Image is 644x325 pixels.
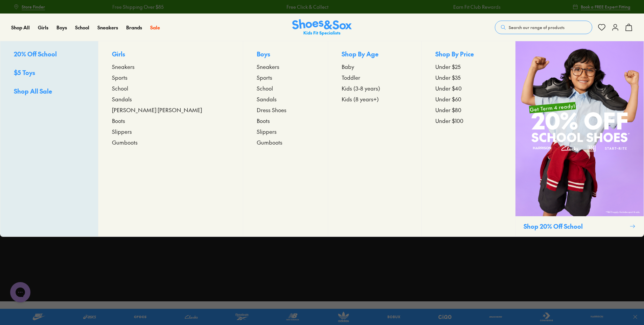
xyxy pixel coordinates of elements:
[112,84,128,92] span: School
[257,49,314,60] p: Boys
[257,73,272,81] span: Sports
[257,62,279,71] span: Sneakers
[112,62,135,71] span: Sneakers
[257,127,314,135] a: Slippers
[112,106,230,114] a: [PERSON_NAME] [PERSON_NAME]
[435,84,462,92] span: Under $40
[435,117,502,125] a: Under $100
[126,24,142,31] a: Brands
[435,95,502,103] a: Under $60
[112,127,132,135] span: Slippers
[75,24,89,31] a: School
[342,62,408,71] a: Baby
[257,73,314,81] a: Sports
[257,84,273,92] span: School
[342,84,408,92] a: Kids (3-8 years)
[435,117,463,125] span: Under $100
[464,3,516,10] a: Free Shipping Over $85
[524,222,627,231] p: Shop 20% Off School
[150,24,160,31] a: Sale
[581,4,630,10] span: Book a FREE Expert Fitting
[342,84,380,92] span: Kids (3-8 years)
[56,24,67,31] a: Boys
[342,95,408,103] a: Kids (8 years+)
[257,62,314,71] a: Sneakers
[112,138,230,146] a: Gumboots
[112,73,128,81] span: Sports
[257,95,314,103] a: Sandals
[112,73,230,81] a: Sports
[257,138,314,146] a: Gumboots
[342,73,408,81] a: Toddler
[435,106,502,114] a: Under $80
[435,84,502,92] a: Under $40
[112,117,230,125] a: Boots
[573,1,630,13] a: Book a FREE Expert Fitting
[435,62,502,71] a: Under $25
[112,127,230,135] a: Slippers
[112,95,132,103] span: Sandals
[14,49,85,60] a: 20% Off School
[509,24,565,30] span: Search our range of products
[112,62,230,71] a: Sneakers
[112,138,138,146] span: Gumboots
[14,68,85,78] a: $5 Toys
[14,86,85,97] a: Shop All Sale
[38,24,48,31] a: Girls
[435,62,461,71] span: Under $25
[297,3,344,10] a: Earn Fit Club Rewards
[14,50,57,58] span: 20% Off School
[257,138,282,146] span: Gumboots
[257,106,314,114] a: Dress Shoes
[435,106,461,114] span: Under $80
[112,49,230,60] p: Girls
[112,84,230,92] a: School
[342,73,360,81] span: Toddler
[495,21,592,34] button: Search our range of products
[435,73,461,81] span: Under $35
[435,95,461,103] span: Under $60
[257,106,286,114] span: Dress Shoes
[112,117,125,125] span: Boots
[342,49,408,60] p: Shop By Age
[22,4,45,10] span: Store Finder
[257,127,277,135] span: Slippers
[14,68,35,77] span: $5 Toys
[97,24,118,31] a: Sneakers
[14,1,45,13] a: Store Finder
[292,19,352,36] img: SNS_Logo_Responsive.svg
[130,3,172,10] a: Free Click & Collect
[435,49,502,60] p: Shop By Price
[257,84,314,92] a: School
[342,95,379,103] span: Kids (8 years+)
[112,106,202,114] span: [PERSON_NAME] [PERSON_NAME]
[257,117,314,125] a: Boots
[292,19,352,36] a: Shoes & Sox
[257,117,270,125] span: Boots
[112,95,230,103] a: Sandals
[14,87,52,95] span: Shop All Sale
[342,62,354,71] span: Baby
[435,73,502,81] a: Under $35
[515,41,644,236] a: Shop 20% Off School
[7,280,34,305] iframe: Gorgias live chat messenger
[257,95,277,103] span: Sandals
[11,24,30,31] a: Shop All
[515,41,644,216] img: SCHOOLPROMO_COLLECTION.png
